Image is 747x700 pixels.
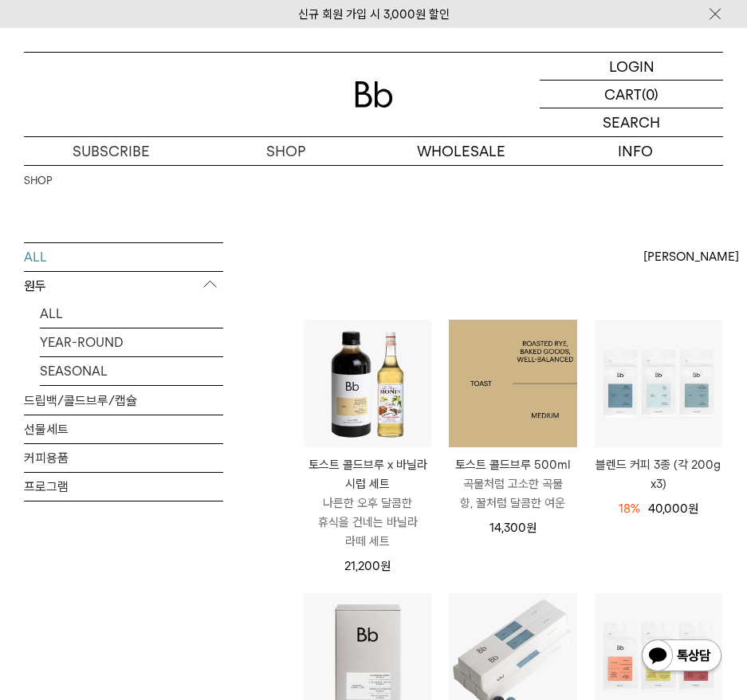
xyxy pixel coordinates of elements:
[548,137,723,165] p: INFO
[449,320,576,447] a: 토스트 콜드브루 500ml
[526,521,537,535] span: 원
[40,328,223,356] a: YEAR-ROUND
[609,53,655,80] p: LOGIN
[540,53,723,81] a: LOGIN
[24,243,223,271] a: ALL
[24,173,52,189] a: SHOP
[24,444,223,472] a: 커피용품
[344,559,391,573] span: 21,200
[380,559,391,573] span: 원
[24,272,223,301] p: 원두
[642,81,659,108] p: (0)
[304,455,431,551] a: 토스트 콜드브루 x 바닐라 시럽 세트 나른한 오후 달콤한 휴식을 건네는 바닐라 라떼 세트
[449,320,576,447] img: 1000001201_add2_039.jpg
[199,137,373,165] a: SHOP
[619,499,640,518] div: 18%
[374,137,548,165] p: WHOLESALE
[40,300,223,328] a: ALL
[24,473,223,501] a: 프로그램
[304,494,431,551] p: 나른한 오후 달콤한 휴식을 건네는 바닐라 라떼 세트
[603,108,660,136] p: SEARCH
[648,501,698,516] span: 40,000
[304,320,431,447] img: 토스트 콜드브루 x 바닐라 시럽 세트
[298,7,450,22] a: 신규 회원 가입 시 3,000원 할인
[449,455,576,513] a: 토스트 콜드브루 500ml 곡물처럼 고소한 곡물 향, 꿀처럼 달콤한 여운
[24,137,199,165] a: SUBSCRIBE
[355,81,393,108] img: 로고
[540,81,723,108] a: CART (0)
[449,455,576,474] p: 토스트 콜드브루 500ml
[304,455,431,494] p: 토스트 콜드브루 x 바닐라 시럽 세트
[595,455,722,494] a: 블렌드 커피 3종 (각 200g x3)
[688,501,698,516] span: 원
[595,320,722,447] img: 블렌드 커피 3종 (각 200g x3)
[640,638,723,676] img: 카카오톡 채널 1:1 채팅 버튼
[489,521,537,535] span: 14,300
[40,357,223,385] a: SEASONAL
[24,387,223,415] a: 드립백/콜드브루/캡슐
[643,247,739,266] span: [PERSON_NAME]
[604,81,642,108] p: CART
[24,415,223,443] a: 선물세트
[449,474,576,513] p: 곡물처럼 고소한 곡물 향, 꿀처럼 달콤한 여운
